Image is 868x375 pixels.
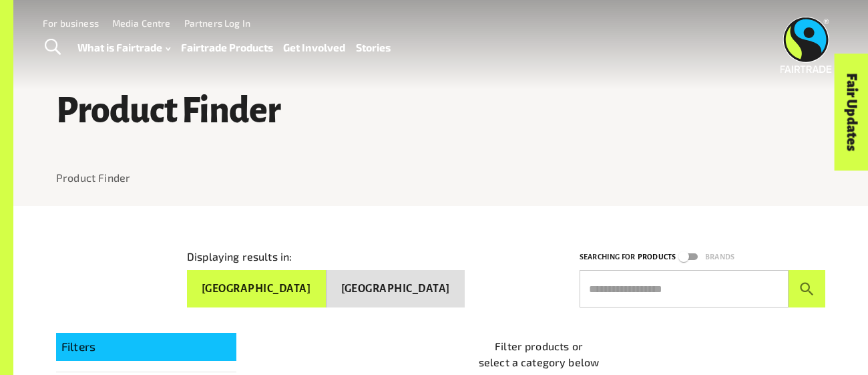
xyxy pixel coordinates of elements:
[61,338,231,356] p: Filters
[112,17,171,29] a: Media Centre
[77,38,170,57] a: What is Fairtrade
[638,251,676,263] p: Products
[705,251,734,263] p: Brands
[56,92,825,131] h1: Product Finder
[283,38,345,57] a: Get Involved
[580,251,635,263] p: Searching for
[356,38,391,57] a: Stories
[56,170,825,186] nav: breadcrumb
[252,338,825,370] p: Filter products or select a category below
[56,171,130,184] a: Product Finder
[36,31,69,64] a: Toggle Search
[187,249,292,265] p: Displaying results in:
[781,17,832,73] img: Fairtrade Australia New Zealand logo
[187,270,327,307] button: [GEOGRAPHIC_DATA]
[327,270,465,307] button: [GEOGRAPHIC_DATA]
[43,17,99,29] a: For business
[184,17,250,29] a: Partners Log In
[181,38,273,57] a: Fairtrade Products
